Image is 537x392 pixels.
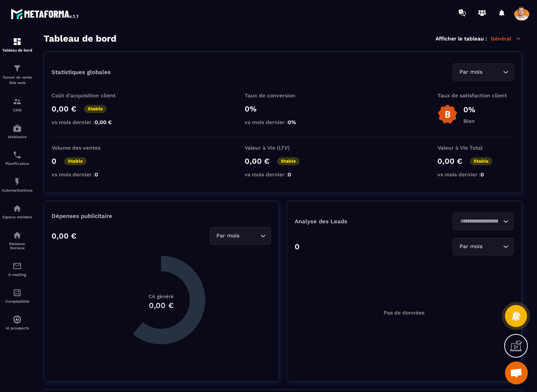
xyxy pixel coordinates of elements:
[245,119,321,125] p: vs mois dernier :
[13,315,22,324] img: automations
[13,97,22,106] img: formation
[437,171,514,177] p: vs mois dernier :
[484,68,501,76] input: Search for option
[453,63,514,81] div: Search for option
[437,145,514,151] p: Valeur à Vie Total
[2,58,32,91] a: formationformationTunnel de vente Site web
[2,118,32,145] a: automationsautomationsWebinaire
[435,35,487,42] p: Afficher le tableau :
[288,171,291,177] span: 0
[505,361,528,384] div: Ouvrir le chat
[2,215,32,219] p: Espace membre
[52,104,76,113] p: 0,00 €
[437,104,458,124] img: b-badge-o.b3b20ee6.svg
[437,92,514,98] p: Taux de satisfaction client
[13,150,22,160] img: scheduler
[241,232,258,240] input: Search for option
[453,213,514,230] div: Search for option
[245,171,321,177] p: vs mois dernier :
[458,242,484,251] span: Par mois
[2,188,32,192] p: Automatisations
[2,326,32,330] p: IA prospects
[463,118,475,124] p: Bien
[13,288,22,297] img: accountant
[2,108,32,112] p: CRM
[288,119,296,125] span: 0%
[11,7,79,21] img: logo
[2,75,32,85] p: Tunnel de vente Site web
[484,242,501,251] input: Search for option
[2,91,32,118] a: formationformationCRM
[245,104,321,113] p: 0%
[52,92,128,98] p: Coût d'acquisition client
[13,231,22,240] img: social-network
[52,213,271,219] p: Dépenses publicitaire
[2,145,32,171] a: schedulerschedulerPlanificateur
[84,105,106,113] p: Stable
[491,35,522,42] p: Général
[64,157,87,165] p: Stable
[2,256,32,282] a: emailemailE-mailing
[52,171,128,177] p: vs mois dernier :
[44,33,116,44] h3: Tableau de bord
[13,177,22,186] img: automations
[13,37,22,46] img: formation
[2,171,32,198] a: automationsautomationsAutomatisations
[295,218,404,225] p: Analyse des Leads
[13,261,22,271] img: email
[210,227,271,245] div: Search for option
[2,282,32,309] a: accountantaccountantComptabilité
[2,299,32,303] p: Comptabilité
[384,310,424,316] p: Pas de données
[13,64,22,73] img: formation
[2,135,32,139] p: Webinaire
[458,68,484,76] span: Par mois
[2,242,32,250] p: Réseaux Sociaux
[215,232,241,240] span: Par mois
[453,238,514,255] div: Search for option
[2,161,32,166] p: Planificateur
[2,31,32,58] a: formationformationTableau de bord
[95,171,98,177] span: 0
[2,198,32,225] a: automationsautomationsEspace membre
[463,105,475,114] p: 0%
[2,273,32,277] p: E-mailing
[245,92,321,98] p: Taux de conversion
[2,225,32,256] a: social-networksocial-networkRéseaux Sociaux
[95,119,112,125] span: 0,00 €
[277,157,300,165] p: Stable
[52,156,56,166] p: 0
[13,124,22,133] img: automations
[13,204,22,213] img: automations
[437,156,462,166] p: 0,00 €
[295,242,300,251] p: 0
[52,69,111,76] p: Statistiques globales
[470,157,492,165] p: Stable
[52,231,76,240] p: 0,00 €
[245,145,321,151] p: Valeur à Vie (LTV)
[52,119,128,125] p: vs mois dernier :
[2,48,32,52] p: Tableau de bord
[52,145,128,151] p: Volume des ventes
[458,217,501,226] input: Search for option
[245,156,269,166] p: 0,00 €
[481,171,484,177] span: 0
